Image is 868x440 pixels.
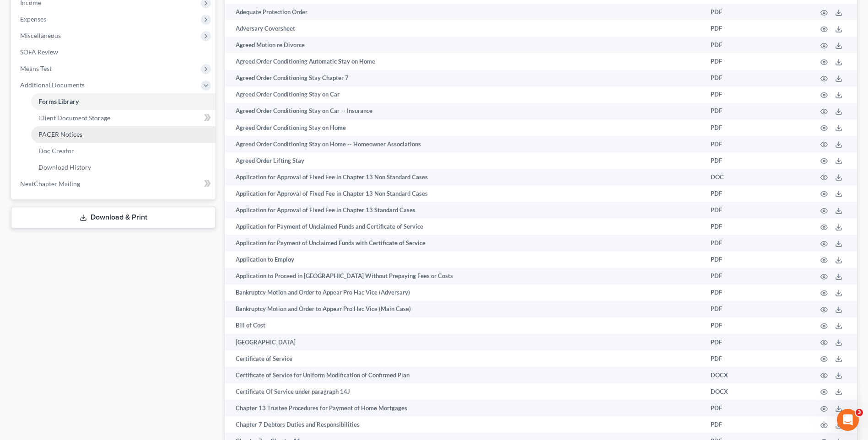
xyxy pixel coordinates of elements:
[703,268,749,284] td: PDF
[703,383,749,400] td: DOCX
[20,81,85,89] span: Additional Documents
[703,218,749,235] td: PDF
[703,284,749,301] td: PDF
[38,97,79,105] span: Forms Library
[225,334,703,350] td: [GEOGRAPHIC_DATA]
[225,53,703,70] td: Agreed Order Conditioning Automatic Stay on Home
[225,20,703,37] td: Adversary Coversheet
[13,176,216,192] a: NextChapter Mailing
[13,44,216,60] a: SOFA Review
[703,202,749,218] td: PDF
[225,202,703,218] td: Application for Approval of Fixed Fee in Chapter 13 Standard Cases
[31,159,216,176] a: Download History
[225,103,703,119] td: Agreed Order Conditioning Stay on Car -- Insurance
[225,416,703,433] td: Chapter 7 Debtors Duties and Responsibilities
[837,409,859,431] iframe: Intercom live chat
[225,400,703,416] td: Chapter 13 Trustee Procedures for Payment of Home Mortgages
[38,163,91,171] span: Download History
[38,114,110,122] span: Client Document Storage
[225,86,703,103] td: Agreed Order Conditioning Stay on Car
[20,64,52,72] span: Means Test
[225,152,703,169] td: Agreed Order Lifting Stay
[38,147,74,155] span: Doc Creator
[703,152,749,169] td: PDF
[20,48,58,56] span: SOFA Review
[703,251,749,268] td: PDF
[225,169,703,185] td: Application for Approval of Fixed Fee in Chapter 13 Non Standard Cases
[225,268,703,284] td: Application to Proceed in [GEOGRAPHIC_DATA] Without Prepaying Fees or Costs
[703,400,749,416] td: PDF
[225,70,703,86] td: Agreed Order Conditioning Stay Chapter 7
[703,119,749,136] td: PDF
[703,235,749,251] td: PDF
[856,409,863,416] span: 3
[31,126,216,143] a: PACER Notices
[703,416,749,433] td: PDF
[31,110,216,126] a: Client Document Storage
[703,70,749,86] td: PDF
[703,185,749,202] td: PDF
[225,119,703,136] td: Agreed Order Conditioning Stay on Home
[703,37,749,53] td: PDF
[225,4,703,20] td: Adequate Protection Order
[703,136,749,152] td: PDF
[225,284,703,301] td: Bankruptcy Motion and Order to Appear Pro Hac Vice (Adversary)
[225,251,703,268] td: Application to Employ
[703,317,749,334] td: PDF
[225,185,703,202] td: Application for Approval of Fixed Fee in Chapter 13 Non Standard Cases
[703,367,749,383] td: DOCX
[703,169,749,185] td: DOC
[225,136,703,152] td: Agreed Order Conditioning Stay on Home -- Homeowner Associations
[31,93,216,110] a: Forms Library
[225,218,703,235] td: Application for Payment of Unclaimed Funds and Certificate of Service
[20,15,46,23] span: Expenses
[703,334,749,350] td: PDF
[225,350,703,367] td: Certificate of Service
[703,20,749,37] td: PDF
[225,37,703,53] td: Agreed Motion re Divorce
[225,317,703,334] td: Bill of Cost
[703,301,749,317] td: PDF
[225,383,703,400] td: Certificate Of Service under paragraph 14J
[31,143,216,159] a: Doc Creator
[225,301,703,317] td: Bankruptcy Motion and Order to Appear Pro Hac Vice (Main Case)
[225,235,703,251] td: Application for Payment of Unclaimed Funds with Certificate of Service
[20,180,80,188] span: NextChapter Mailing
[703,4,749,20] td: PDF
[703,53,749,70] td: PDF
[703,350,749,367] td: PDF
[11,207,216,228] a: Download & Print
[703,86,749,103] td: PDF
[703,103,749,119] td: PDF
[225,367,703,383] td: Certificate of Service for Uniform Modification of Confirmed Plan
[20,32,61,39] span: Miscellaneous
[38,130,82,138] span: PACER Notices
